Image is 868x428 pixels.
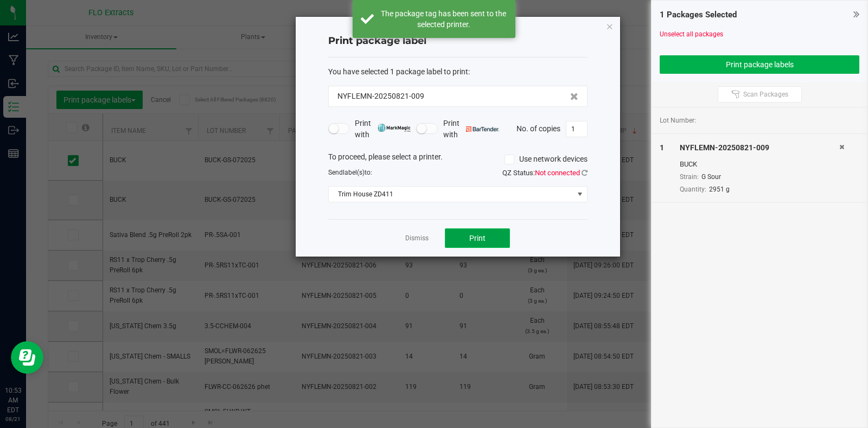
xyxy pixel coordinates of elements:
div: BUCK [680,159,839,170]
button: Print [445,228,510,248]
span: No. of copies [516,124,560,132]
span: Print [469,234,486,242]
div: : [328,66,588,78]
span: QZ Status: [502,169,588,177]
a: Dismiss [405,234,429,243]
img: mark_magic_cybra.png [378,124,411,132]
span: You have selected 1 package label to print [328,67,468,76]
span: 2951 g [709,186,730,193]
span: Quantity: [680,186,706,193]
span: Not connected [535,169,580,177]
span: Trim House ZD411 [329,187,573,202]
label: Use network devices [505,154,588,165]
div: NYFLEMN-20250821-009 [680,142,839,154]
span: 1 [660,143,664,152]
span: Send to: [328,169,372,176]
span: NYFLEMN-20250821-009 [337,91,424,102]
span: Scan Packages [743,90,788,99]
iframe: Resource center [11,341,43,374]
span: Lot Number: [660,116,696,125]
span: Strain: [680,173,699,181]
span: label(s) [343,169,365,176]
div: To proceed, please select a printer. [320,151,596,168]
span: Print with [443,118,499,140]
img: bartender.png [466,126,499,132]
div: The package tag has been sent to the selected printer. [380,8,507,30]
h4: Print package label [328,34,588,48]
span: Print with [355,118,411,140]
span: G Sour [701,173,721,181]
a: Unselect all packages [660,30,723,38]
button: Print package labels [660,55,859,74]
